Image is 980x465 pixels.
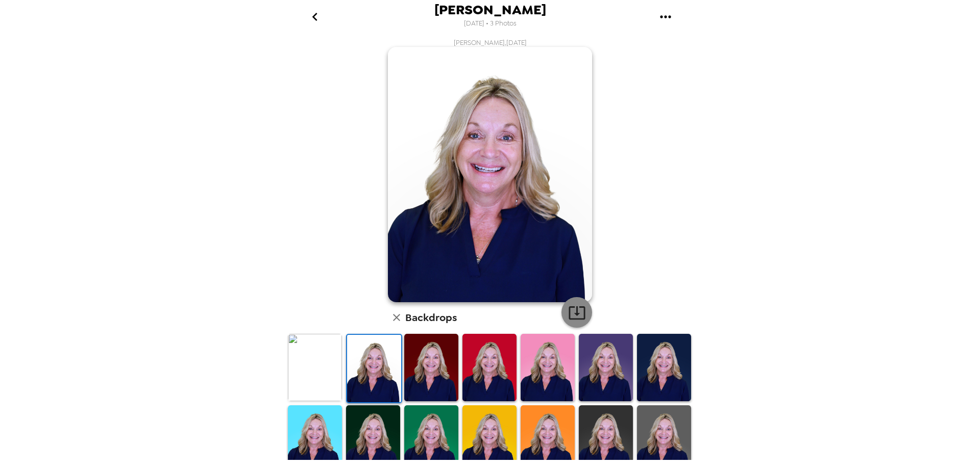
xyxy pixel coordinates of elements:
[454,38,527,47] span: [PERSON_NAME] , [DATE]
[405,309,457,326] h6: Backdrops
[388,47,592,302] img: user
[288,334,342,401] img: Original
[464,17,517,31] span: [DATE] • 3 Photos
[434,3,546,17] span: [PERSON_NAME]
